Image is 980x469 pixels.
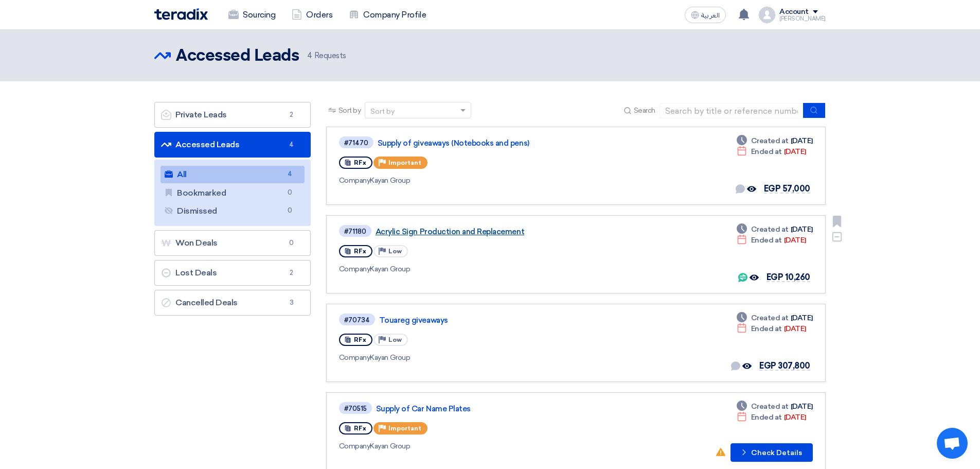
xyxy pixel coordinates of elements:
a: Won Deals0 [154,230,311,256]
span: Company [339,353,370,362]
span: 0 [284,187,296,198]
span: EGP 57,000 [764,184,810,194]
button: Check Details [730,443,813,462]
div: [DATE] [737,401,813,412]
span: Company [339,176,370,185]
span: Created at [751,135,789,146]
span: 2 [286,110,298,120]
span: Low [388,248,402,255]
div: Account [779,8,809,16]
span: Ended at [751,146,782,157]
a: Sourcing [220,4,283,26]
div: Open chat [937,428,968,459]
span: Company [339,442,370,450]
div: [PERSON_NAME] [779,16,826,22]
span: Important [388,425,421,432]
div: #70515 [344,405,367,412]
span: EGP 10,260 [767,272,810,282]
span: 2 [286,268,298,278]
span: 0 [284,205,296,216]
span: 0 [286,238,298,248]
span: Sort by [338,105,361,116]
span: 4 [307,51,312,60]
div: [DATE] [737,224,813,235]
div: [DATE] [737,323,806,334]
h2: Accessed Leads [176,46,299,66]
span: Created at [751,312,789,323]
span: Created at [751,401,789,412]
span: Ended at [751,323,782,334]
span: EGP 307,800 [759,361,810,371]
div: #71180 [344,228,366,235]
span: RFx [354,248,366,255]
div: [DATE] [737,312,813,323]
span: 4 [286,140,298,150]
div: [DATE] [737,135,813,146]
img: Teradix logo [154,8,208,20]
a: Touareg giveaways [379,316,636,325]
span: RFx [354,425,366,432]
div: Kayan Group [339,175,637,186]
input: Search by title or reference number [660,103,804,118]
a: Supply of Car Name Plates [376,404,633,413]
span: Search [634,105,655,116]
a: Supply of giveaways (Notebooks and pens) [378,138,635,148]
div: Kayan Group [339,264,635,274]
span: RFx [354,159,366,166]
button: العربية [685,7,726,23]
a: Dismissed [161,202,305,220]
span: Low [388,336,402,343]
a: Bookmarked [161,184,305,202]
span: Important [388,159,421,166]
img: profile_test.png [759,7,775,23]
div: [DATE] [737,412,806,423]
a: Cancelled Deals3 [154,290,311,316]
span: Ended at [751,412,782,423]
span: العربية [701,12,720,19]
a: All [161,166,305,183]
span: 3 [286,298,298,308]
span: Requests [307,50,346,62]
span: Ended at [751,235,782,246]
div: Sort by [370,106,395,117]
a: Lost Deals2 [154,260,311,286]
span: Created at [751,224,789,235]
a: Accessed Leads4 [154,132,311,158]
a: Private Leads2 [154,102,311,128]
a: Company Profile [341,4,434,26]
span: Company [339,265,370,273]
div: [DATE] [737,146,806,157]
span: RFx [354,336,366,343]
div: Kayan Group [339,352,638,363]
a: Acrylic Sign Production and Replacement [376,227,633,236]
span: 4 [284,169,296,180]
div: Kayan Group [339,441,635,451]
div: #70734 [344,317,370,323]
a: Orders [283,4,341,26]
div: [DATE] [737,235,806,246]
div: #71470 [344,140,368,146]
